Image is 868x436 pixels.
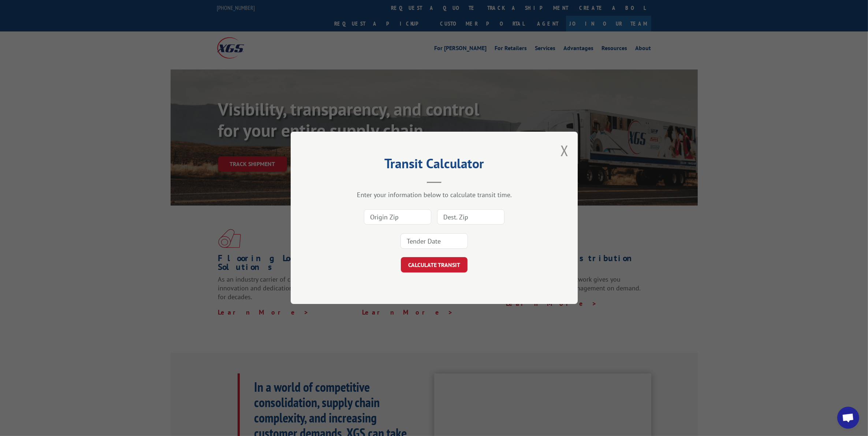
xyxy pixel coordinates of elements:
button: CALCULATE TRANSIT [401,258,467,273]
button: Close modal [560,141,569,160]
h2: Transit Calculator [327,158,541,172]
div: Enter your information below to calculate transit time. [327,191,541,199]
input: Tender Date [401,234,468,249]
input: Dest. Zip [437,210,504,225]
div: Open chat [837,407,859,429]
input: Origin Zip [364,210,431,225]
